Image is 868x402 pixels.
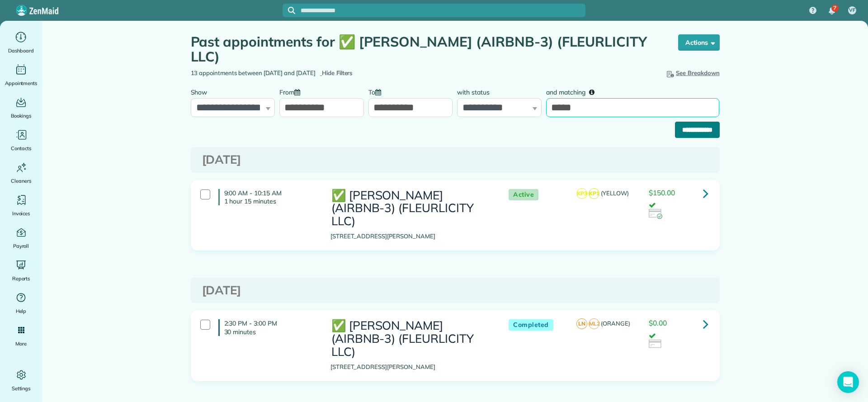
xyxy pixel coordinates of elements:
[184,69,455,78] div: 13 appointments between [DATE] and [DATE]
[849,7,855,14] span: VF
[218,189,317,205] h4: 9:00 AM - 10:15 AM
[4,193,38,218] a: Invoices
[368,83,386,100] label: To
[330,189,491,228] h3: ✅ [PERSON_NAME] (AIRBNB-3) (FLEURLICITY LLC)
[202,284,708,297] h3: [DATE]
[822,1,841,21] div: 7 unread notifications
[649,318,667,327] span: $0.00
[12,384,31,393] span: Settings
[4,62,38,88] a: Appointments
[16,307,27,316] span: Help
[218,319,317,336] h4: 2:30 PM - 3:00 PM
[202,153,708,166] h3: [DATE]
[330,363,491,372] p: [STREET_ADDRESS][PERSON_NAME]
[4,160,38,185] a: Cleaners
[279,83,305,100] label: From
[4,128,38,153] a: Contacts
[191,34,661,64] h1: Past appointments for ✅ [PERSON_NAME] (AIRBNB-3) (FLEURLICITY LLC)
[601,320,630,327] span: (ORANGE)
[649,209,662,219] img: icon_credit_card_success-27c2c4fc500a7f1a58a13ef14842cb958d03041fefb464fd2e53c949a5770e83.png
[4,290,38,316] a: Help
[5,79,38,88] span: Appointments
[649,340,662,350] img: icon_credit_card_neutral-3d9a980bd25ce6dbb0f2033d7200983694762465c175678fcbc2d8f4bc43548e.png
[320,69,353,76] a: Hide Filters
[678,34,720,51] button: Actions
[589,188,599,199] span: KP1
[833,5,836,12] span: 7
[11,144,31,153] span: Contacts
[576,188,587,199] span: KP3
[601,189,629,197] span: (YELLOW)
[330,232,491,241] p: [STREET_ADDRESS][PERSON_NAME]
[322,69,353,78] span: Hide Filters
[4,225,38,251] a: Payroll
[509,319,553,331] span: Completed
[4,95,38,120] a: Bookings
[224,197,317,205] p: 1 hour 15 minutes
[8,46,34,55] span: Dashboard
[649,188,675,197] span: $150.00
[837,371,859,393] div: Open Intercom Messenger
[576,318,587,329] span: LN
[283,7,295,14] button: Focus search
[13,241,29,251] span: Payroll
[12,209,30,218] span: Invoices
[15,339,27,348] span: More
[665,69,720,78] button: See Breakdown
[224,328,317,336] p: 30 minutes
[11,111,32,120] span: Bookings
[330,319,491,358] h3: ✅ [PERSON_NAME] (AIRBNB-3) (FLEURLICITY LLC)
[12,274,30,283] span: Reports
[509,189,538,200] span: Active
[589,318,599,329] span: ML2
[11,176,31,185] span: Cleaners
[4,368,38,393] a: Settings
[4,30,38,55] a: Dashboard
[288,7,295,14] svg: Focus search
[546,83,601,100] label: and matching
[4,258,38,283] a: Reports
